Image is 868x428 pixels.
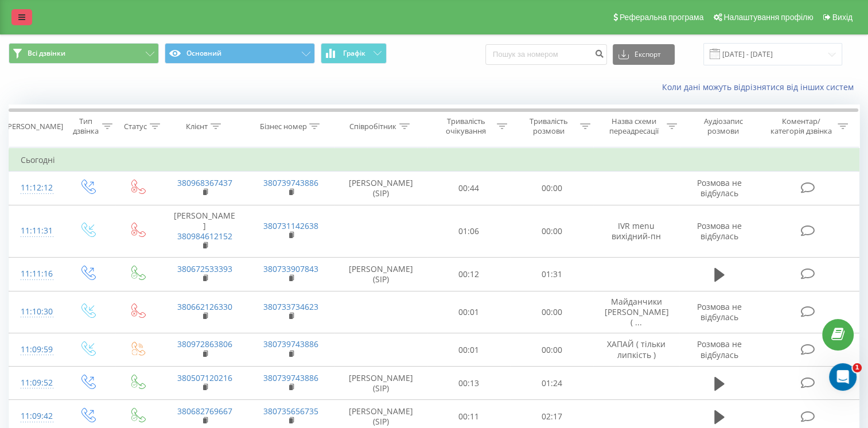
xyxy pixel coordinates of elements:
a: 380739743886 [263,372,318,383]
div: Тип дзвінка [72,116,99,136]
td: 00:01 [427,333,511,367]
td: 01:31 [510,258,593,291]
div: Статус [124,122,147,131]
td: 00:00 [510,172,593,205]
a: 380984612152 [177,231,232,242]
span: Розмова не відбулась [697,301,742,322]
button: Графік [321,43,387,64]
td: ХАПАЙ ( тільки липкість ) [593,333,679,367]
span: Вихід [832,13,853,22]
div: Тривалість розмови [520,116,577,136]
button: Основний [165,43,315,64]
span: Налаштування профілю [723,13,813,22]
div: Коментар/категорія дзвінка [768,116,835,136]
iframe: Intercom live chat [829,363,857,391]
div: Бізнес номер [259,122,306,131]
a: 380682769667 [177,406,232,417]
button: Всі дзвінки [9,43,159,64]
td: 00:00 [510,333,593,367]
a: 380735656735 [263,406,318,417]
div: Аудіозапис розмови [690,116,757,136]
div: 11:10:30 [21,301,50,323]
span: 1 [853,363,862,372]
span: Реферальна програма [620,13,704,22]
td: [PERSON_NAME] (SIP) [334,172,427,205]
a: 380968367437 [177,177,232,188]
span: Розмова не відбулась [697,220,742,242]
td: IVR menu вихідний-пн [593,205,679,258]
a: 380731142638 [263,220,318,231]
span: Майданчики [PERSON_NAME] ( ... [605,296,669,328]
td: Сьогодні [9,149,859,172]
a: 380972863806 [177,338,232,349]
a: 380733907843 [263,263,318,274]
td: 00:13 [427,367,511,400]
td: 00:12 [427,258,511,291]
a: 380507120216 [177,372,232,383]
td: 00:44 [427,172,511,205]
td: [PERSON_NAME] (SIP) [334,258,427,291]
td: 00:00 [510,205,593,258]
td: [PERSON_NAME] [162,205,248,258]
span: Розмова не відбулась [697,177,742,199]
td: 00:01 [427,291,511,333]
div: [PERSON_NAME] [5,122,63,131]
a: 380662126330 [177,301,232,312]
div: Тривалість очікування [438,116,495,136]
td: [PERSON_NAME] (SIP) [334,367,427,400]
a: 380672533393 [177,263,232,274]
div: Назва схеми переадресації [604,116,664,136]
td: 01:24 [510,367,593,400]
div: 11:11:16 [21,263,50,285]
div: Клієнт [186,122,208,131]
span: Всі дзвінки [28,49,65,58]
div: 11:11:31 [21,220,50,242]
a: 380733734623 [263,301,318,312]
button: Експорт [613,44,675,65]
div: 11:09:59 [21,338,50,361]
div: 11:12:12 [21,177,50,199]
div: Співробітник [349,122,396,131]
a: 380739743886 [263,338,318,349]
td: 00:00 [510,291,593,333]
span: Графік [343,49,365,57]
a: Коли дані можуть відрізнятися вiд інших систем [662,81,859,92]
div: 11:09:42 [21,405,50,427]
input: Пошук за номером [485,44,607,65]
span: Розмова не відбулась [697,338,742,360]
td: 01:06 [427,205,511,258]
div: 11:09:52 [21,372,50,394]
a: 380739743886 [263,177,318,188]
